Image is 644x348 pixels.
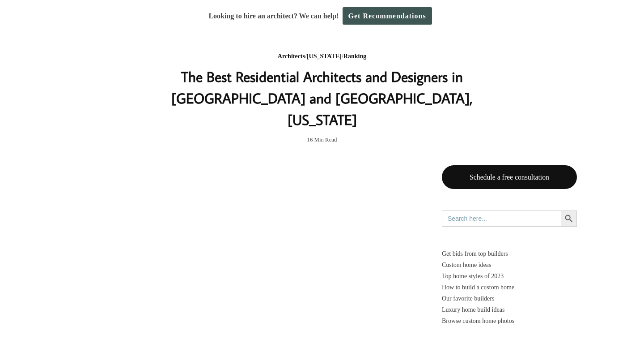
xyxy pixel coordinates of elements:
a: [US_STATE] [307,53,342,60]
a: Architects [278,53,305,60]
h1: The Best Residential Architects and Designers in [GEOGRAPHIC_DATA] and [GEOGRAPHIC_DATA], [US_STATE] [144,66,500,130]
a: Ranking [343,53,366,60]
a: Get Recommendations [343,7,432,25]
div: / / [144,51,500,62]
span: 16 Min Read [307,135,337,145]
